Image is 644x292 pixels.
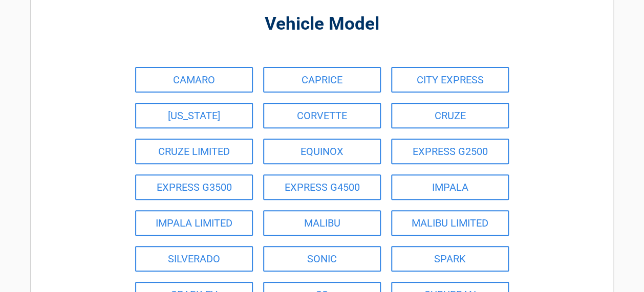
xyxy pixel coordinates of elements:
a: IMPALA LIMITED [135,210,253,236]
a: CAPRICE [263,67,381,93]
a: [US_STATE] [135,103,253,128]
a: EXPRESS G2500 [391,139,509,164]
a: SPARK [391,246,509,272]
a: MALIBU [263,210,381,236]
a: CRUZE [391,103,509,128]
a: CRUZE LIMITED [135,139,253,164]
a: CITY EXPRESS [391,67,509,93]
a: IMPALA [391,174,509,200]
a: CAMARO [135,67,253,93]
a: SONIC [263,246,381,272]
a: EXPRESS G4500 [263,174,381,200]
a: EQUINOX [263,139,381,164]
a: CORVETTE [263,103,381,128]
a: SILVERADO [135,246,253,272]
h2: Vehicle Model [87,12,557,36]
a: EXPRESS G3500 [135,174,253,200]
a: MALIBU LIMITED [391,210,509,236]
